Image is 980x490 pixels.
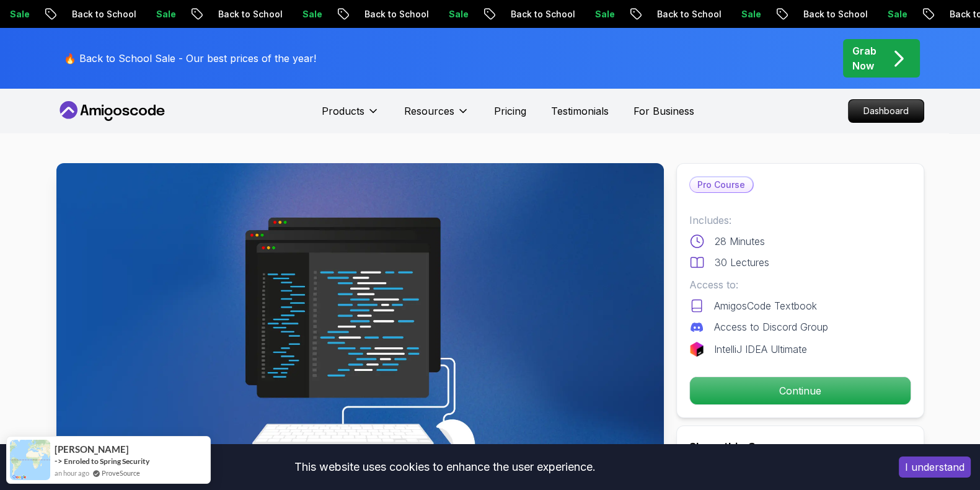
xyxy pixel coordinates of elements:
[689,213,911,228] p: Includes:
[689,439,911,456] h2: Share this Course
[404,104,454,118] p: Resources
[55,456,63,466] span: ->
[689,342,704,357] img: jetbrains logo
[852,43,876,73] p: Grab Now
[583,8,623,20] p: Sale
[848,99,924,123] a: Dashboard
[60,8,144,20] p: Back to School
[714,298,817,313] p: AmigosCode Textbook
[689,277,911,292] p: Access to:
[645,8,730,20] p: Back to School
[322,104,379,128] button: Products
[353,8,437,20] p: Back to School
[494,104,526,118] a: Pricing
[551,104,609,118] a: Testimonials
[437,8,477,20] p: Sale
[499,8,583,20] p: Back to School
[9,453,880,481] div: This website uses cookies to enhance the user experience.
[206,8,291,20] p: Back to School
[690,377,911,404] p: Continue
[102,468,140,478] a: ProveSource
[715,234,765,249] p: 28 Minutes
[876,8,916,20] p: Sale
[849,100,924,122] p: Dashboard
[714,319,828,334] p: Access to Discord Group
[144,8,184,20] p: Sale
[899,457,971,478] button: Accept cookies
[55,444,129,455] span: [PERSON_NAME]
[64,51,316,66] p: 🔥 Back to School Sale - Our best prices of the year!
[404,104,469,128] button: Resources
[690,177,753,192] p: Pro Course
[322,104,364,118] p: Products
[64,456,149,466] a: Enroled to Spring Security
[633,104,694,118] a: For Business
[714,342,807,357] p: IntelliJ IDEA Ultimate
[291,8,330,20] p: Sale
[792,8,876,20] p: Back to School
[715,255,769,270] p: 30 Lectures
[730,8,769,20] p: Sale
[55,468,89,478] span: an hour ago
[689,376,911,405] button: Continue
[10,440,50,480] img: provesource social proof notification image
